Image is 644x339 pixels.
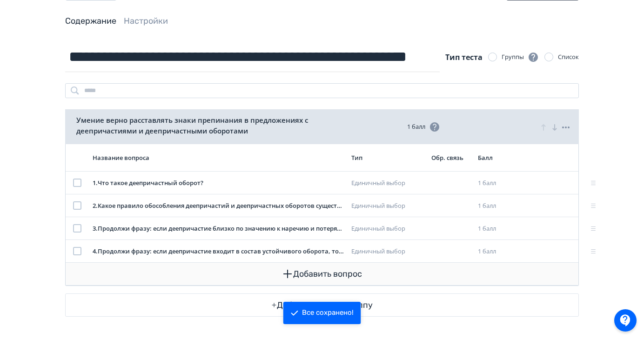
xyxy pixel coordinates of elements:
[478,179,512,188] div: 1 балл
[93,179,344,188] div: 1 . Что такое деепричастный оборот?
[351,153,424,162] div: Тип
[478,247,512,256] div: 1 балл
[93,247,344,256] div: 4 . Продолжи фразу: если деепричастие входит в состав устойчивого оборота, то оно...
[431,153,470,162] div: Обр. связь
[93,153,344,162] div: Название вопроса
[478,224,512,233] div: 1 балл
[478,153,512,162] div: Балл
[445,52,483,62] span: Тип теста
[302,308,354,318] div: Все сохранено!
[351,179,424,188] div: Единичный выбор
[66,294,578,316] button: Добавить новую группу
[407,121,440,133] span: 1 балл
[351,201,424,211] div: Единичный выбор
[65,16,116,26] a: Содержание
[124,16,168,26] a: Настройки
[76,115,324,136] span: Умение верно расставлять знаки препинания в предложениях с деепричастиями и деепричастными оборотами
[73,263,571,285] button: Добавить вопрос
[351,247,424,256] div: Единичный выбор
[93,224,344,233] div: 3 . Продолжи фразу: если деепричастие близко по значению к наречию и потеряло добавочное значение...
[351,224,424,233] div: Единичный выбор
[93,201,344,211] div: 2 . Какое правило обособления деепричастий и деепричастных оборотов существует?
[478,201,512,211] div: 1 балл
[502,52,539,63] div: Группы
[558,53,579,62] div: Список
